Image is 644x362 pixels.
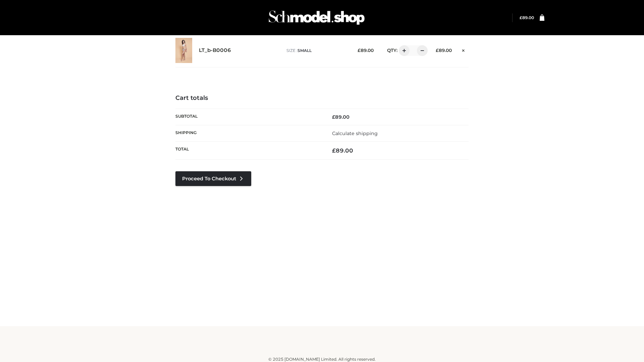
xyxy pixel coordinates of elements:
th: Subtotal [175,109,322,125]
p: size : [286,48,347,54]
span: £ [436,48,439,53]
a: Remove this item [459,45,469,54]
a: £89.00 [520,15,534,20]
img: Schmodel Admin 964 [266,4,367,31]
span: £ [358,48,361,53]
a: Proceed to Checkout [175,171,251,186]
h4: Cart totals [175,95,469,102]
span: SMALL [298,48,312,53]
span: £ [332,147,336,154]
bdi: 89.00 [436,48,452,53]
a: LT_b-B0006 [199,47,231,54]
bdi: 89.00 [332,114,350,120]
span: £ [520,15,522,20]
th: Total [175,142,322,160]
div: QTY: [380,45,425,56]
th: Shipping [175,125,322,141]
bdi: 89.00 [332,147,353,154]
span: £ [332,114,335,120]
bdi: 89.00 [358,48,374,53]
a: Calculate shipping [332,130,378,136]
bdi: 89.00 [520,15,534,20]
